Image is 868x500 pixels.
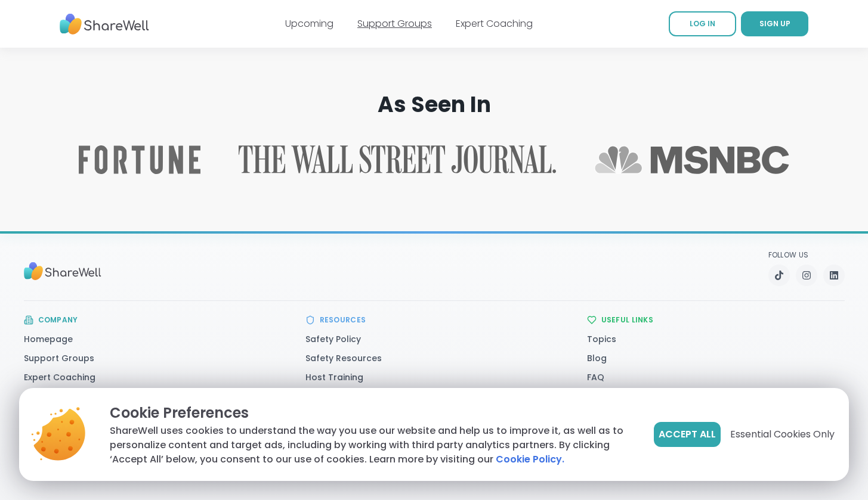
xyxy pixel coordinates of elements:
[38,315,78,325] h3: Company
[496,452,564,467] a: Cookie Policy.
[305,352,382,364] a: Safety Resources
[594,145,790,174] a: Read ShareWell coverage in MSNBC
[741,11,808,36] a: SIGN UP
[456,17,533,30] a: Expert Coaching
[110,402,635,424] p: Cookie Preferences
[587,352,607,364] a: Blog
[759,18,790,29] span: SIGN UP
[24,333,73,345] a: Homepage
[79,145,200,174] a: Read ShareWell coverage in Fortune
[14,93,854,117] h2: As Seen In
[768,265,790,286] a: TikTok
[601,315,654,325] h3: Useful Links
[669,11,736,36] a: LOG IN
[239,145,556,174] img: The Wall Street Journal logo
[768,250,845,260] p: Follow Us
[24,371,95,383] a: Expert Coaching
[24,352,94,364] a: Support Groups
[730,427,835,442] span: Essential Cookies Only
[594,145,790,174] img: MSNBC logo
[320,315,366,325] h3: Resources
[357,17,432,30] a: Support Groups
[654,422,721,447] button: Accept All
[79,145,200,174] img: Fortune logo
[305,333,361,345] a: Safety Policy
[659,427,716,442] span: Accept All
[823,265,845,286] a: LinkedIn
[60,8,149,41] img: ShareWell Nav Logo
[305,371,363,383] a: Host Training
[24,256,101,286] img: Sharewell
[239,145,556,174] a: Read ShareWell coverage in The Wall Street Journal
[690,18,715,29] span: LOG IN
[587,333,616,345] a: Topics
[796,265,817,286] a: Instagram
[587,371,604,383] a: FAQ
[285,17,333,30] a: Upcoming
[110,424,635,467] p: ShareWell uses cookies to understand the way you use our website and help us to improve it, as we...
